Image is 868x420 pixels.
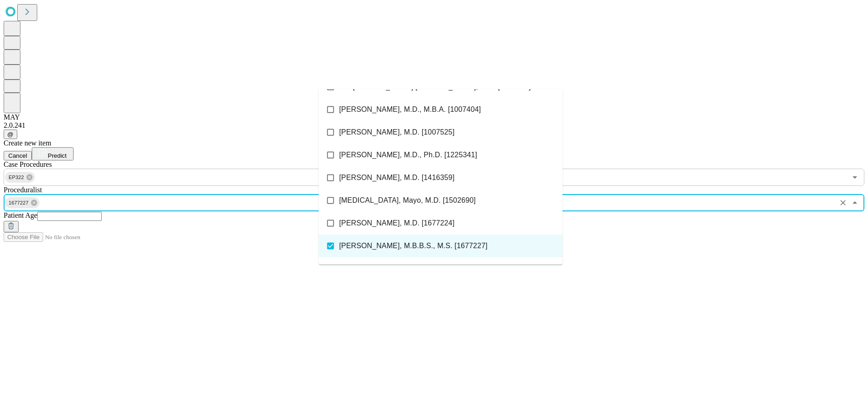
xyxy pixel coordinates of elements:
button: Close [848,196,861,209]
span: Scheduled Procedure [4,160,52,168]
button: Predict [32,147,74,160]
span: [PERSON_NAME], M.B.B.S., M.S. [1677227] [339,240,488,251]
span: [PERSON_NAME], M.D., Ph.D. [1225341] [339,150,477,160]
span: Create new item [4,139,51,147]
button: Open [848,171,861,184]
div: MAY [4,113,864,121]
span: [PERSON_NAME], [PERSON_NAME], M.D. [1725097] [339,263,519,274]
span: [PERSON_NAME], M.D. [1416359] [339,172,454,183]
div: 2.0.241 [4,121,864,130]
span: 1677227 [5,198,32,208]
button: Clear [837,196,849,209]
span: [MEDICAL_DATA], Mayo, M.D. [1502690] [339,195,476,206]
div: 1677227 [5,197,39,208]
span: Predict [48,152,66,159]
span: Cancel [8,152,27,159]
button: Cancel [4,151,32,160]
span: [PERSON_NAME], M.D. [1677224] [339,218,454,229]
span: Patient Age [4,211,37,219]
span: [PERSON_NAME], M.D. [1007525] [339,127,454,138]
span: [PERSON_NAME], M.D., M.B.A. [1007404] [339,104,481,115]
span: @ [7,131,14,138]
button: @ [4,130,17,139]
div: EP322 [5,172,35,183]
span: EP322 [5,172,28,183]
span: Proceduralist [4,186,42,194]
